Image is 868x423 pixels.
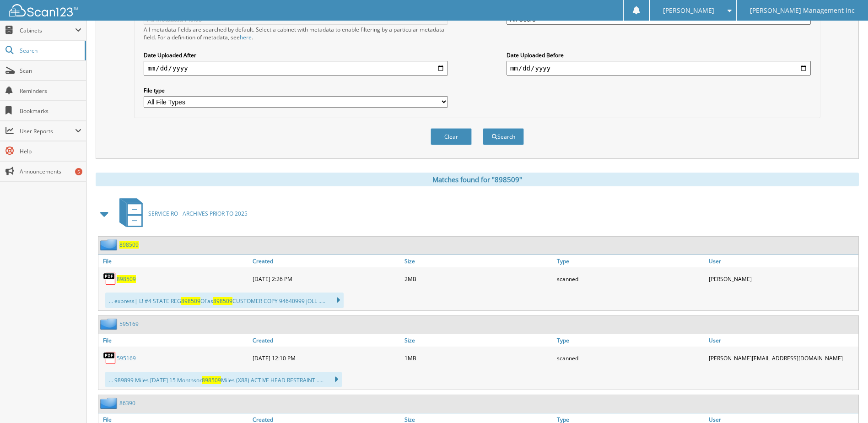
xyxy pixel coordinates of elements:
iframe: Chat Widget [822,379,868,423]
div: scanned [555,349,706,367]
input: start [144,61,448,76]
span: User Reports [20,127,75,135]
img: PDF.png [103,351,117,365]
span: [PERSON_NAME] Management Inc [750,8,855,13]
a: Created [250,255,402,267]
span: Cabinets [20,27,75,34]
div: ... express| L! #4 STATE REG OFas CUSTOMER COPY 94640999 jOLL ..... [105,293,344,308]
span: Announcements [20,168,81,175]
a: here [240,33,252,41]
div: 5 [75,168,82,175]
a: User [706,255,858,267]
a: 898509 [117,275,136,283]
span: SERVICE RO - ARCHIVES PRIOR TO 2025 [148,210,248,217]
a: Size [402,255,554,267]
label: Date Uploaded After [144,51,448,59]
span: 898509 [213,297,232,305]
label: File type [144,87,448,94]
a: User [706,334,858,347]
div: [DATE] 12:10 PM [250,349,402,367]
a: 595169 [119,320,139,328]
button: Search [483,128,524,145]
div: [DATE] 2:26 PM [250,270,402,288]
a: 898509 [119,241,139,249]
a: Type [555,255,706,267]
span: Search [20,47,80,54]
label: Date Uploaded Before [507,51,811,59]
div: 2MB [402,270,554,288]
input: end [507,61,811,76]
div: scanned [555,270,706,288]
span: Help [20,147,81,155]
img: folder2.png [100,239,119,250]
span: [PERSON_NAME] [663,8,714,13]
div: [PERSON_NAME] [EMAIL_ADDRESS][DOMAIN_NAME] [706,349,858,367]
span: Bookmarks [20,107,81,115]
a: 86390 [119,399,135,407]
img: folder2.png [100,397,119,409]
span: 898509 [202,376,221,384]
div: 1MB [402,349,554,367]
img: PDF.png [103,272,117,286]
div: [PERSON_NAME] [706,270,858,288]
a: File [98,334,250,347]
div: Matches found for "898509" [96,173,859,186]
a: 595169 [117,354,136,362]
span: 898509 [181,297,200,305]
a: Size [402,334,554,347]
div: ... 989899 Miles [DATE] 15 Monthsor Miles (X88) ACTIVE HEAD RESTRAINT ..... [105,372,342,387]
a: Type [555,334,706,347]
img: scan123-logo-white.svg [9,4,78,16]
span: Reminders [20,87,81,95]
img: folder2.png [100,318,119,330]
span: Scan [20,67,81,75]
div: All metadata fields are searched by default. Select a cabinet with metadata to enable filtering b... [144,26,448,41]
button: Clear [431,128,472,145]
a: File [98,255,250,267]
a: SERVICE RO - ARCHIVES PRIOR TO 2025 [114,195,248,232]
a: Created [250,334,402,347]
